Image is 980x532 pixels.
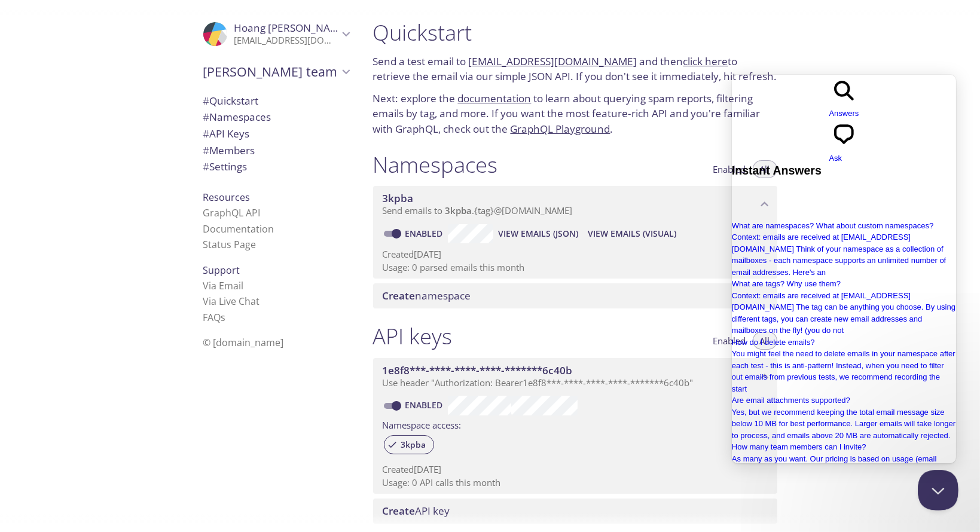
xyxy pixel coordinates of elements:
[203,311,226,324] a: FAQ
[383,504,450,518] span: API key
[194,56,359,87] div: Hoang's team
[373,499,777,524] div: Create API Key
[203,127,210,140] span: #
[194,142,359,159] div: Members
[203,160,248,173] span: Settings
[373,151,498,178] h1: Namespaces
[194,109,359,126] div: Namespaces
[383,289,471,302] span: namespace
[203,110,271,124] span: Namespaces
[706,332,753,350] button: Enabled
[203,160,210,173] span: #
[203,110,210,124] span: #
[469,54,637,68] a: [EMAIL_ADDRESS][DOMAIN_NAME]
[203,238,257,251] a: Status Page
[203,191,251,204] span: Resources
[383,191,414,205] span: 3kpba
[583,224,681,243] button: View Emails (Visual)
[373,91,777,137] p: Next: explore the to learn about querying spam reports, filtering emails by tag, and more. If you...
[194,14,359,54] div: Hoang Khang
[194,158,359,175] div: Team Settings
[203,143,255,157] span: Members
[203,127,250,140] span: API Keys
[203,94,210,108] span: #
[203,206,261,219] a: GraphQL API
[203,279,244,292] a: Via Email
[383,289,416,302] span: Create
[203,94,259,108] span: Quickstart
[458,91,532,105] a: documentation
[373,54,777,84] p: Send a test email to and then to retrieve the email via our simple JSON API. If you don't see it ...
[194,93,359,109] div: Quickstart
[918,470,958,510] iframe: Help Scout Beacon - Close
[234,21,349,35] span: Hoang [PERSON_NAME]
[373,283,777,308] div: Create namespace
[383,504,416,518] span: Create
[394,439,433,450] span: 3kpba
[404,399,448,411] a: Enabled
[194,126,359,142] div: API Keys
[383,261,768,274] p: Usage: 0 parsed emails this month
[221,311,226,324] span: s
[203,63,338,80] span: [PERSON_NAME] team
[493,224,583,243] button: View Emails (JSON)
[404,228,448,239] a: Enabled
[383,204,573,216] span: Send emails to . {tag} @[DOMAIN_NAME]
[445,204,472,216] span: 3kpba
[203,143,210,157] span: #
[234,35,338,47] p: [EMAIL_ADDRESS][DOMAIN_NAME]
[383,476,768,489] p: Usage: 0 API calls this month
[203,295,260,308] a: Via Live Chat
[706,160,753,178] button: Enabled
[203,264,240,277] span: Support
[384,435,434,454] div: 3kpba
[683,54,728,68] a: click here
[383,463,768,476] p: Created [DATE]
[498,227,578,241] span: View Emails (JSON)
[373,19,777,46] h1: Quickstart
[373,323,453,350] h1: API keys
[373,186,777,223] div: 3kpba namespace
[383,248,768,261] p: Created [DATE]
[203,222,274,236] a: Documentation
[511,122,610,136] a: GraphQL Playground
[383,415,462,433] label: Namespace access:
[588,227,676,241] span: View Emails (Visual)
[203,336,284,349] span: © [DOMAIN_NAME]
[732,75,956,463] iframe: Help Scout Beacon - Live Chat, Contact Form, and Knowledge Base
